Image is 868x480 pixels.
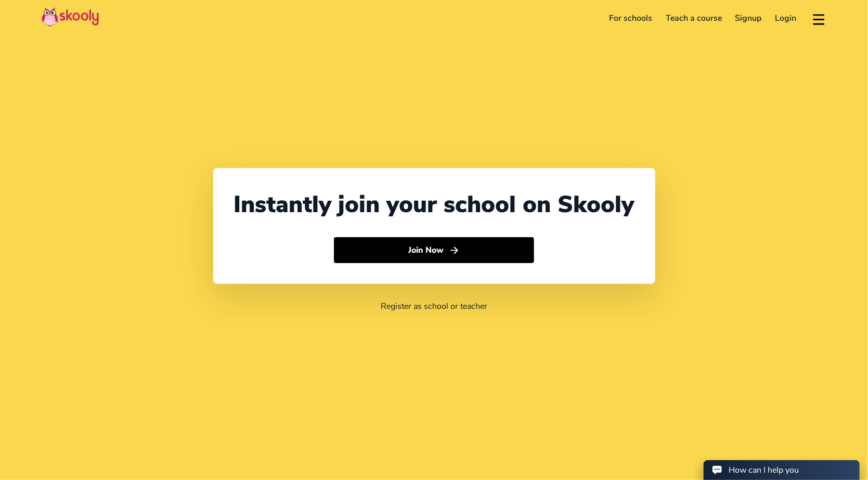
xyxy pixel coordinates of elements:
a: Login [769,10,804,27]
a: For schools [603,10,659,27]
ion-icon: arrow forward outline [449,245,460,256]
a: Teach a course [659,10,729,27]
a: Register as school or teacher [381,301,487,312]
a: Signup [729,10,769,27]
div: Instantly join your school on Skooly [234,189,634,220]
button: menu outline [811,10,826,27]
button: Join Nowarrow forward outline [334,237,534,263]
img: Skooly [42,7,99,27]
